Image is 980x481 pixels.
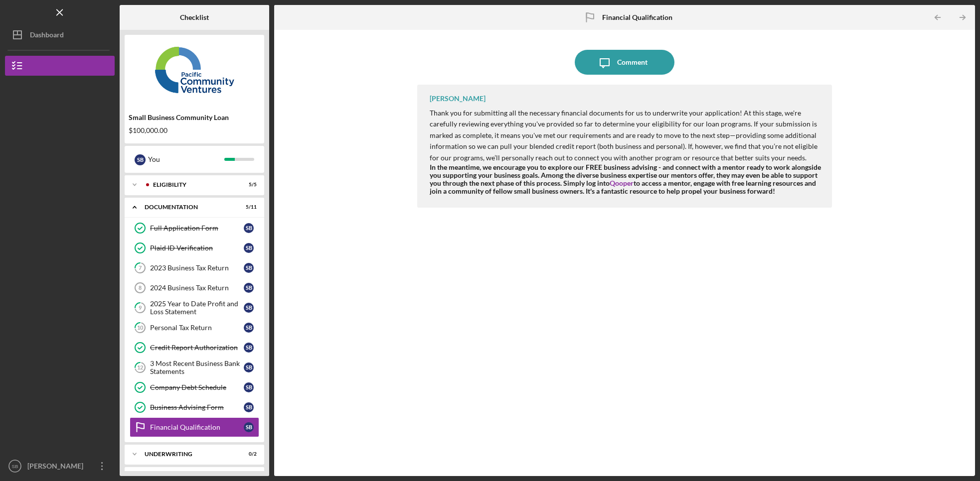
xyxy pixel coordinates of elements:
[244,283,254,293] div: S B
[150,224,244,232] div: Full Application Form
[180,13,209,21] b: Checklist
[150,423,244,431] div: Financial Qualification
[602,13,672,21] b: Financial Qualification
[130,298,259,318] a: 92025 Year to Date Profit and Loss StatementSB
[150,360,244,375] div: 3 Most Recent Business Bank Statements
[244,323,254,333] div: S B
[239,204,257,210] div: 5 / 11
[12,464,18,469] text: SB
[130,417,259,437] a: Financial QualificationSB
[244,362,254,372] div: S B
[130,377,259,397] a: Company Debt ScheduleSB
[5,456,115,476] button: SB[PERSON_NAME]
[430,95,486,103] div: [PERSON_NAME]
[139,265,142,271] tspan: 7
[244,422,254,432] div: S B
[25,456,90,479] div: [PERSON_NAME]
[129,126,260,134] div: $100,000.00
[150,324,244,332] div: Personal Tax Return
[130,338,259,358] a: Credit Report AuthorizationSB
[244,243,254,253] div: S B
[244,382,254,392] div: S B
[150,244,244,252] div: Plaid ID Verification
[430,108,822,163] p: Thank you for submitting all the necessary financial documents for us to underwrite your applicat...
[130,358,259,377] a: 123 Most Recent Business Bank StatementsSB
[239,182,257,188] div: 5 / 5
[130,218,259,238] a: Full Application FormSB
[244,223,254,233] div: S B
[130,397,259,417] a: Business Advising FormSB
[153,182,232,188] div: Eligibility
[617,50,648,75] div: Comment
[150,383,244,391] div: Company Debt Schedule
[137,364,143,371] tspan: 12
[148,151,224,168] div: You
[130,258,259,278] a: 72023 Business Tax ReturnSB
[130,318,259,338] a: 10Personal Tax ReturnSB
[130,278,259,298] a: 82024 Business Tax ReturnSB
[430,163,821,195] strong: In the meantime, we encourage you to explore our FREE business advising - and connect with a ment...
[244,343,254,353] div: S B
[30,25,64,47] div: Dashboard
[575,50,674,75] button: Comment
[244,303,254,313] div: S B
[139,285,142,291] tspan: 8
[239,451,257,457] div: 0 / 2
[150,344,244,352] div: Credit Report Authorization
[130,238,259,258] a: Plaid ID VerificationSB
[135,154,146,165] div: S B
[150,300,244,316] div: 2025 Year to Date Profit and Loss Statement
[150,403,244,411] div: Business Advising Form
[145,204,232,210] div: Documentation
[610,179,634,187] a: Qooper
[129,114,260,121] div: Small Business Community Loan
[125,40,264,100] img: Product logo
[150,264,244,272] div: 2023 Business Tax Return
[244,402,254,412] div: S B
[145,451,232,457] div: Underwriting
[244,263,254,273] div: S B
[5,25,115,45] button: Dashboard
[150,284,244,292] div: 2024 Business Tax Return
[137,325,144,331] tspan: 10
[139,305,142,311] tspan: 9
